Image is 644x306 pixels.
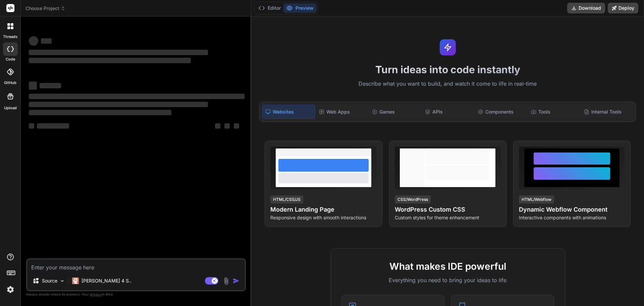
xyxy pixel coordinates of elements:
p: [PERSON_NAME] 4 S.. [82,277,131,284]
img: Claude 4 Sonnet [72,277,79,284]
div: Internal Tools [581,105,633,119]
div: APIs [422,105,474,119]
div: Games [369,105,421,119]
span: privacy [90,292,102,296]
span: ‌ [41,38,52,44]
span: ‌ [29,123,34,129]
span: ‌ [29,58,191,63]
div: CSS/WordPress [395,195,431,204]
span: ‌ [215,123,220,129]
img: attachment [222,277,230,285]
h4: Modern Landing Page [270,205,376,214]
img: Pick Models [59,278,65,284]
p: Everything you need to bring your ideas to life [341,276,554,284]
img: icon [233,277,239,284]
span: View Prompt [469,146,498,153]
div: HTML/CSS/JS [270,195,303,204]
span: ‌ [29,36,38,46]
button: Download [567,3,605,13]
span: ‌ [224,123,230,129]
p: Custom styles for theme enhancement [395,214,501,221]
p: Source [42,277,57,284]
label: code [6,56,15,62]
img: settings [5,284,16,295]
h2: What makes IDE powerful [341,259,554,273]
div: Components [475,105,527,119]
h4: WordPress Custom CSS [395,205,501,214]
div: HTML/Webflow [519,195,554,204]
span: ‌ [29,94,245,99]
span: ‌ [29,50,208,55]
div: Web Apps [316,105,368,119]
p: Always double-check its answers. Your in Bind [26,291,246,298]
span: View Prompt [593,146,622,153]
span: ‌ [29,110,171,115]
h4: Dynamic Webflow Component [519,205,625,214]
span: ‌ [234,123,239,129]
label: GitHub [4,80,16,86]
button: Preview [283,3,316,13]
h1: Turn ideas into code instantly [255,63,640,76]
p: Describe what you want to build, and watch it come to life in real-time [255,80,640,88]
span: ‌ [40,83,61,88]
span: Choose Project [25,5,65,12]
button: Editor [256,3,283,13]
span: ‌ [29,102,208,107]
span: View Prompt [345,146,374,153]
div: Tools [528,105,580,119]
p: Responsive design with smooth interactions [270,214,376,221]
div: Websites [262,105,315,119]
label: Upload [4,105,17,111]
span: ‌ [37,123,69,129]
label: threads [3,34,17,40]
span: ‌ [29,82,37,90]
button: Deploy [608,3,638,13]
p: Interactive components with animations [519,214,625,221]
